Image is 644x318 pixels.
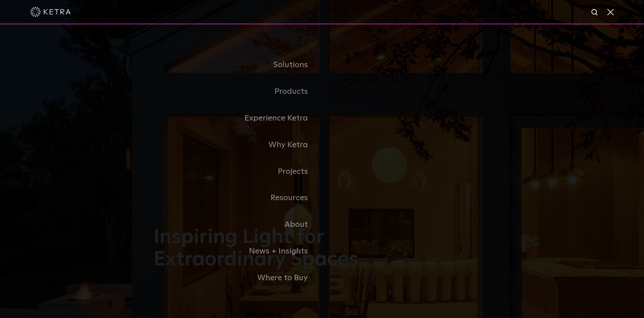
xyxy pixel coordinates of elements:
[154,238,322,265] a: News + Insights
[30,7,71,17] img: ketra-logo-2019-white
[154,265,322,291] a: Where to Buy
[154,105,322,132] a: Experience Ketra
[154,52,322,78] a: Solutions
[154,52,490,291] div: Navigation Menu
[154,211,322,238] a: About
[154,78,322,105] a: Products
[154,132,322,158] a: Why Ketra
[154,185,322,211] a: Resources
[591,8,599,17] img: search icon
[154,158,322,185] a: Projects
